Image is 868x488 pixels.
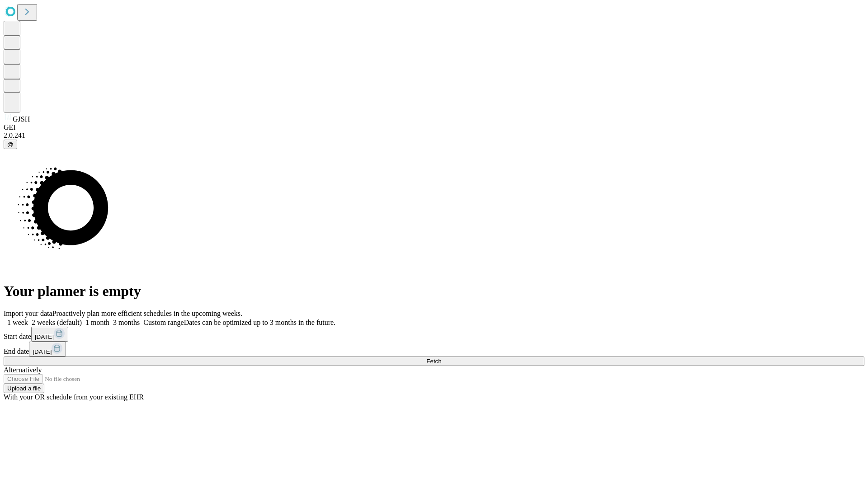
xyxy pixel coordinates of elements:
button: @ [4,140,17,149]
button: [DATE] [31,327,68,342]
button: [DATE] [29,342,66,357]
div: Start date [4,327,864,342]
span: Dates can be optimized up to 3 months in the future. [184,319,335,326]
span: Proactively plan more efficient schedules in the upcoming weeks. [52,310,242,317]
span: Fetch [426,358,441,365]
div: GEI [4,123,864,131]
button: Upload a file [4,384,44,393]
span: Import your data [4,310,52,317]
span: 3 months [113,319,140,326]
div: 2.0.241 [4,131,864,140]
span: With your OR schedule from your existing EHR [4,393,144,401]
span: [DATE] [35,333,54,340]
span: 1 month [85,319,109,326]
button: Fetch [4,357,864,366]
span: Alternatively [4,366,42,374]
span: 2 weeks (default) [32,319,82,326]
span: Custom range [143,319,184,326]
span: @ [7,141,14,148]
div: End date [4,342,864,357]
h1: Your planner is empty [4,283,864,300]
span: [DATE] [33,348,52,355]
span: 1 week [7,319,28,326]
span: GJSH [13,115,30,123]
